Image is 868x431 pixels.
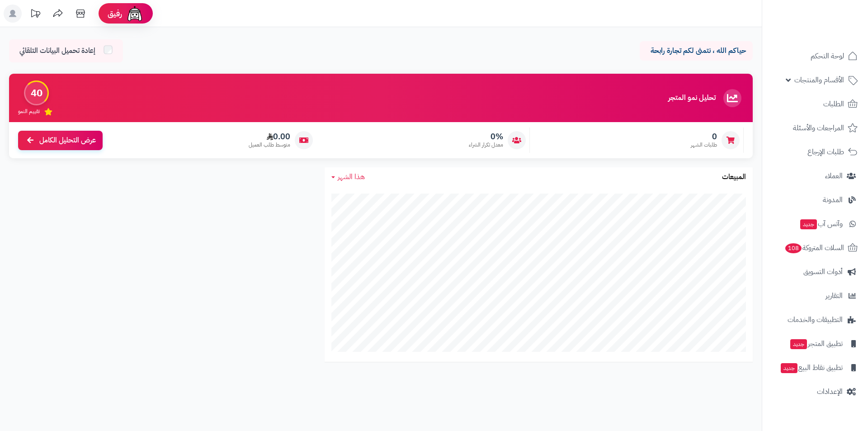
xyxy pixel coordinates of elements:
[781,363,797,373] span: جديد
[768,285,863,307] a: التقارير
[826,289,843,302] span: التقارير
[817,385,843,398] span: الإعدادات
[668,94,716,102] h3: تحليل نمو المتجر
[807,146,844,158] span: طلبات الإرجاع
[768,117,863,139] a: المراجعات والأسئلة
[823,98,844,110] span: الطلبات
[807,8,859,27] img: logo-2.png
[691,141,717,149] span: طلبات الشهر
[784,243,802,254] span: 108
[768,189,863,211] a: المدونة
[790,339,807,349] span: جديد
[722,173,746,181] h3: المبيعات
[768,309,863,331] a: التطبيقات والخدمات
[768,93,863,115] a: الطلبات
[108,8,122,19] span: رفيق
[788,313,843,326] span: التطبيقات والخدمات
[768,333,863,355] a: تطبيق المتجرجديد
[646,46,746,56] p: حياكم الله ، نتمنى لكم تجارة رابحة
[126,5,144,23] img: ai-face.png
[691,132,717,142] span: 0
[780,361,843,374] span: تطبيق نقاط البيع
[768,213,863,235] a: وآتس آبجديد
[825,170,843,182] span: العملاء
[784,242,844,254] span: السلات المتروكة
[823,194,843,206] span: المدونة
[39,135,96,146] span: عرض التحليل الكامل
[768,45,863,67] a: لوحة التحكم
[469,141,503,149] span: معدل تكرار الشراء
[249,132,290,142] span: 0.00
[768,165,863,187] a: العملاء
[794,74,844,86] span: الأقسام والمنتجات
[768,237,863,259] a: السلات المتروكة108
[18,108,40,115] span: تقييم النمو
[768,381,863,403] a: الإعدادات
[249,141,290,149] span: متوسط طلب العميل
[799,218,843,230] span: وآتس آب
[24,5,47,25] a: تحديثات المنصة
[793,122,844,134] span: المراجعات والأسئلة
[19,46,95,56] span: إعادة تحميل البيانات التلقائي
[800,219,817,229] span: جديد
[811,50,844,62] span: لوحة التحكم
[768,261,863,283] a: أدوات التسويق
[18,131,103,150] a: عرض التحليل الكامل
[469,132,503,142] span: 0%
[768,357,863,379] a: تطبيق نقاط البيعجديد
[768,141,863,163] a: طلبات الإرجاع
[331,172,365,182] a: هذا الشهر
[338,171,365,182] span: هذا الشهر
[803,265,843,278] span: أدوات التسويق
[789,337,843,350] span: تطبيق المتجر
